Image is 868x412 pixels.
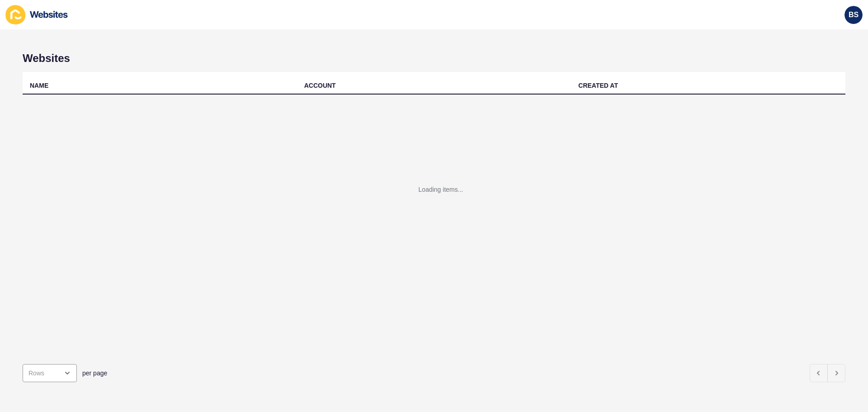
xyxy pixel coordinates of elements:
[82,369,107,378] span: per page
[849,10,859,19] span: BS
[578,81,618,90] div: CREATED AT
[23,52,845,65] h1: Websites
[23,364,77,382] div: open menu
[30,81,48,90] div: NAME
[419,185,463,194] div: Loading items...
[304,81,336,90] div: ACCOUNT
